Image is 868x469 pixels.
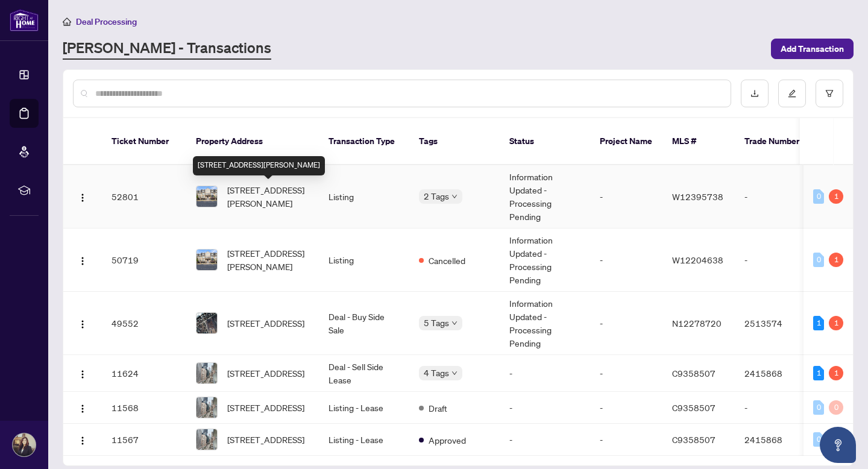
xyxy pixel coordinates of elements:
button: Logo [73,187,92,206]
img: thumbnail-img [197,397,217,418]
td: - [590,355,662,392]
td: Information Updated - Processing Pending [500,228,590,292]
span: download [750,89,759,98]
span: 4 Tags [424,366,449,380]
div: 1 [829,253,843,267]
td: - [590,392,662,424]
img: thumbnail-img [197,429,217,450]
th: Project Name [590,118,662,165]
th: Tags [409,118,500,165]
img: Logo [78,436,87,445]
span: Approved [429,433,466,447]
button: filter [816,80,843,107]
img: thumbnail-img [197,186,217,207]
img: thumbnail-img [197,313,217,333]
td: Deal - Buy Side Sale [319,292,409,355]
td: 52801 [102,165,186,228]
img: Logo [78,256,87,266]
a: [PERSON_NAME] - Transactions [63,38,271,60]
span: Draft [429,401,447,415]
td: Information Updated - Processing Pending [500,165,590,228]
span: down [451,194,458,200]
div: 1 [813,366,824,380]
span: 5 Tags [424,316,449,330]
td: Listing [319,165,409,228]
th: Trade Number [735,118,819,165]
img: thumbnail-img [197,250,217,270]
span: down [451,370,458,376]
th: Status [500,118,590,165]
span: [STREET_ADDRESS][PERSON_NAME] [227,247,309,273]
td: 2513574 [735,292,819,355]
img: Logo [78,193,87,203]
div: 0 [813,189,824,204]
img: Logo [78,404,87,414]
div: 1 [829,316,843,330]
td: Deal - Sell Side Lease [319,355,409,392]
td: - [735,392,819,424]
span: Deal Processing [76,16,137,27]
td: Listing - Lease [319,392,409,424]
td: Listing [319,228,409,292]
button: Logo [73,398,92,417]
button: Logo [73,364,92,383]
td: 11568 [102,392,186,424]
div: 1 [829,189,843,204]
td: 2415868 [735,424,819,456]
span: C9358507 [672,434,715,445]
img: Logo [78,370,87,379]
div: 0 [813,432,824,447]
th: MLS # [662,118,735,165]
span: down [451,320,458,326]
span: N12278720 [672,318,722,329]
span: [STREET_ADDRESS][PERSON_NAME] [227,183,309,210]
img: Profile Icon [13,433,36,456]
button: download [741,80,769,107]
button: Add Transaction [771,39,854,59]
span: W12395738 [672,191,723,202]
td: Information Updated - Processing Pending [500,292,590,355]
img: Logo [78,319,87,329]
div: 0 [829,400,843,415]
td: - [590,165,662,228]
td: Listing - Lease [319,424,409,456]
div: [STREET_ADDRESS][PERSON_NAME] [193,156,325,175]
span: home [63,17,71,26]
div: 0 [813,253,824,267]
td: 49552 [102,292,186,355]
span: [STREET_ADDRESS] [227,367,304,380]
span: C9358507 [672,402,715,413]
td: - [500,355,590,392]
button: Open asap [820,427,856,463]
div: 1 [829,366,843,380]
span: filter [825,89,834,98]
div: 0 [813,400,824,415]
img: thumbnail-img [197,363,217,383]
button: Logo [73,250,92,269]
th: Transaction Type [319,118,409,165]
span: [STREET_ADDRESS] [227,433,304,446]
td: 11567 [102,424,186,456]
img: logo [10,9,39,31]
td: 50719 [102,228,186,292]
button: Logo [73,313,92,333]
div: 1 [813,316,824,330]
span: edit [788,89,796,98]
td: 2415868 [735,355,819,392]
td: - [590,424,662,456]
span: [STREET_ADDRESS] [227,401,304,414]
span: Cancelled [429,254,465,267]
td: 11624 [102,355,186,392]
span: Add Transaction [781,39,844,58]
td: - [735,165,819,228]
td: - [500,392,590,424]
td: - [735,228,819,292]
span: [STREET_ADDRESS] [227,316,304,330]
td: - [590,292,662,355]
th: Property Address [186,118,319,165]
th: Ticket Number [102,118,186,165]
button: Logo [73,430,92,449]
button: edit [778,80,806,107]
span: 2 Tags [424,189,449,203]
span: C9358507 [672,368,715,379]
